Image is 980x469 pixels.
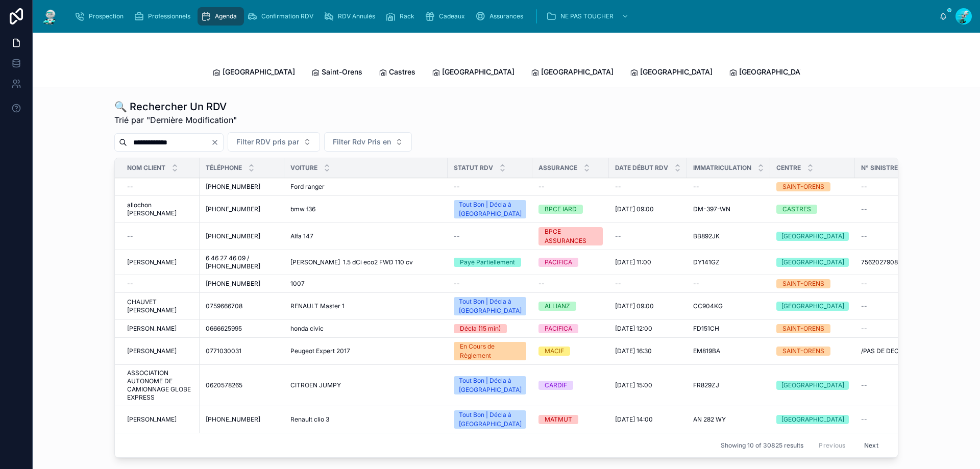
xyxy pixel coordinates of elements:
[545,415,572,424] div: MATMUT
[615,164,668,172] span: Date Début RDV
[861,205,929,213] a: --
[127,347,193,355] a: [PERSON_NAME]
[459,297,522,315] div: Tout Bon | Décla à [GEOGRAPHIC_DATA]
[321,7,382,26] a: RDV Annulés
[127,258,177,266] span: [PERSON_NAME]
[615,325,681,333] a: [DATE] 12:00
[290,232,313,240] span: Alfa 147
[693,415,726,424] span: AN 282 WY
[781,258,844,267] div: [GEOGRAPHIC_DATA]
[206,183,260,191] span: [PHONE_NUMBER]
[211,138,223,146] button: Clear
[693,232,720,240] span: BB892JK
[545,324,572,333] div: PACIFICA
[615,302,654,310] span: [DATE] 09:00
[693,415,764,424] a: AN 282 WY
[538,258,603,267] a: PACIFICA
[290,381,341,389] span: CITROEN JUMPY
[861,258,898,266] span: 7562027908
[538,302,603,311] a: ALLIANZ
[538,347,603,356] a: MACIF
[541,67,614,77] span: [GEOGRAPHIC_DATA]
[127,201,193,217] a: allochon [PERSON_NAME]
[206,280,278,288] a: [PHONE_NUMBER]
[776,258,849,267] a: [GEOGRAPHIC_DATA]
[127,325,177,333] span: [PERSON_NAME]
[290,415,442,424] a: Renault clio 3
[538,227,603,245] a: BPCE ASSURANCES
[206,232,260,240] span: [PHONE_NUMBER]
[615,183,621,191] span: --
[545,205,577,214] div: BPCE IARD
[206,347,241,355] span: 0771030031
[861,280,929,288] a: --
[693,302,723,310] span: CC904KG
[432,63,514,83] a: [GEOGRAPHIC_DATA]
[861,347,929,355] span: /PAS DE DECLARATION
[127,415,193,424] a: [PERSON_NAME]
[615,381,681,389] a: [DATE] 15:00
[615,325,652,333] span: [DATE] 12:00
[206,205,260,213] span: [PHONE_NUMBER]
[545,227,597,245] div: BPCE ASSURANCES
[206,347,278,355] a: 0771030031
[861,232,867,240] span: --
[776,205,849,214] a: CASTRES
[206,415,260,424] span: [PHONE_NUMBER]
[615,258,651,266] span: [DATE] 11:00
[206,325,242,333] span: 0666625995
[290,325,324,333] span: honda civic
[782,347,824,356] div: SAINT-ORENS
[538,280,603,288] a: --
[782,182,824,191] div: SAINT-ORENS
[127,415,177,424] span: [PERSON_NAME]
[290,415,329,424] span: Renault clio 3
[615,415,653,424] span: [DATE] 14:00
[861,415,867,424] span: --
[538,183,603,191] a: --
[776,324,849,333] a: SAINT-ORENS
[861,164,898,172] span: N° Sinistre
[861,232,929,240] a: --
[322,67,362,77] span: Saint-Orens
[422,7,472,26] a: Cadeaux
[439,12,465,20] span: Cadeaux
[206,325,278,333] a: 0666625995
[290,183,325,191] span: Ford ranger
[693,280,699,288] span: --
[861,325,867,333] span: --
[776,381,849,390] a: [GEOGRAPHIC_DATA]
[206,381,278,389] a: 0620578265
[236,137,299,147] span: Filter RDV pris par
[382,7,422,26] a: Rack
[861,205,867,213] span: --
[615,381,652,389] span: [DATE] 15:00
[693,183,764,191] a: --
[630,63,713,83] a: [GEOGRAPHIC_DATA]
[776,164,801,172] span: Centre
[693,164,751,172] span: Immatriculation
[615,258,681,266] a: [DATE] 11:00
[127,369,193,402] a: ASSOCIATION AUTONOME DE CAMIONNAGE GLOBE EXPRESS
[538,415,603,424] a: MATMUT
[212,63,295,83] a: [GEOGRAPHIC_DATA]
[459,410,522,429] div: Tout Bon | Décla à [GEOGRAPHIC_DATA]
[261,12,313,20] span: Confirmation RDV
[861,302,867,310] span: --
[148,12,190,20] span: Professionnels
[389,67,415,77] span: Castres
[244,7,321,26] a: Confirmation RDV
[615,347,681,355] a: [DATE] 16:30
[615,280,681,288] a: --
[454,200,526,218] a: Tout Bon | Décla à [GEOGRAPHIC_DATA]
[127,183,133,191] span: --
[379,63,415,83] a: Castres
[693,325,764,333] a: FD151CH
[290,302,442,310] a: RENAULT Master 1
[206,232,278,240] a: [PHONE_NUMBER]
[615,232,681,240] a: --
[454,280,460,288] span: --
[127,280,193,288] a: --
[454,232,526,240] a: --
[89,12,124,20] span: Prospection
